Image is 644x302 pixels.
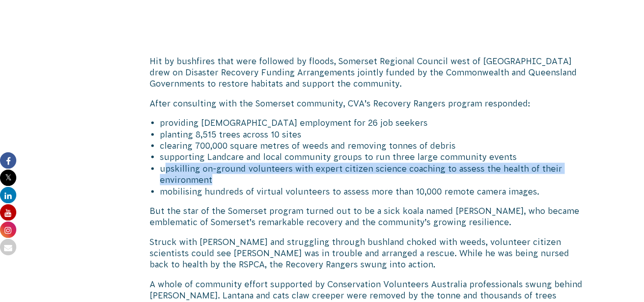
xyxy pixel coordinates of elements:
li: clearing 700,000 square metres of weeds and removing tonnes of debris [160,140,586,151]
p: But the star of the Somerset program turned out to be a sick koala named [PERSON_NAME], who becam... [150,205,586,228]
li: providing [DEMOGRAPHIC_DATA] employment for 26 job seekers [160,117,586,128]
li: planting 8,515 trees across 10 sites [160,128,586,140]
p: Struck with [PERSON_NAME] and struggling through bushland choked with weeds, volunteer citizen sc... [150,236,586,270]
li: supporting Landcare and local community groups to run three large community events [160,151,586,162]
li: mobilising hundreds of virtual volunteers to assess more than 10,000 remote camera images. [160,185,586,197]
p: After consulting with the Somerset community, CVA’s Recovery Rangers program responded: [150,97,586,108]
li: upskilling on-ground volunteers with expert citizen science coaching to assess the health of thei... [160,162,586,185]
p: Hit by bushfires that were followed by floods, Somerset Regional Council west of [GEOGRAPHIC_DATA... [150,55,586,89]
